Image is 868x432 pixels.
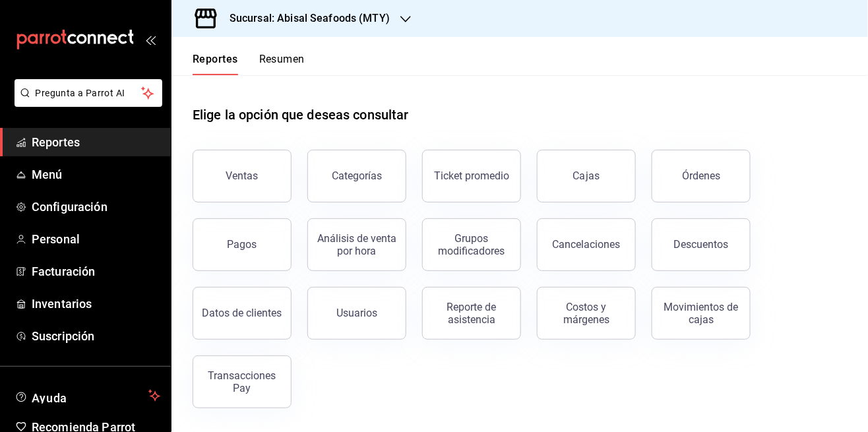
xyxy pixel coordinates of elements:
[307,218,406,271] button: Análisis de venta por hora
[431,301,512,326] div: Reporte de asistencia
[652,150,751,202] button: Órdenes
[193,53,305,75] div: navigation tabs
[32,198,160,216] span: Configuración
[193,218,292,271] button: Pagos
[537,150,636,202] a: Cajas
[422,218,521,271] button: Grupos modificadores
[259,53,305,75] button: Resumen
[32,230,160,248] span: Personal
[545,301,627,326] div: Costos y márgenes
[537,287,636,340] button: Costos y márgenes
[674,238,729,251] div: Descuentos
[15,79,162,107] button: Pregunta a Parrot AI
[32,262,160,280] span: Facturación
[32,295,160,313] span: Inventarios
[32,166,160,183] span: Menú
[201,369,283,394] div: Transacciones Pay
[32,133,160,151] span: Reportes
[32,327,160,345] span: Suscripción
[307,287,406,340] button: Usuarios
[193,287,292,340] button: Datos de clientes
[431,232,512,257] div: Grupos modificadores
[682,170,720,182] div: Órdenes
[434,170,509,182] div: Ticket promedio
[307,150,406,202] button: Categorías
[193,105,409,125] h1: Elige la opción que deseas consultar
[652,218,751,271] button: Descuentos
[226,170,259,182] div: Ventas
[32,388,143,404] span: Ayuda
[193,355,292,408] button: Transacciones Pay
[422,150,521,202] button: Ticket promedio
[193,53,238,75] button: Reportes
[553,238,621,251] div: Cancelaciones
[316,232,398,257] div: Análisis de venta por hora
[422,287,521,340] button: Reporte de asistencia
[332,170,382,182] div: Categorías
[9,96,162,109] a: Pregunta a Parrot AI
[36,86,142,100] span: Pregunta a Parrot AI
[219,11,390,26] h3: Sucursal: Abisal Seafoods (MTY)
[202,307,282,319] div: Datos de clientes
[660,301,742,326] div: Movimientos de cajas
[336,307,377,319] div: Usuarios
[652,287,751,340] button: Movimientos de cajas
[228,238,257,251] div: Pagos
[573,168,600,184] div: Cajas
[193,150,292,202] button: Ventas
[145,34,156,45] button: open_drawer_menu
[537,218,636,271] button: Cancelaciones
